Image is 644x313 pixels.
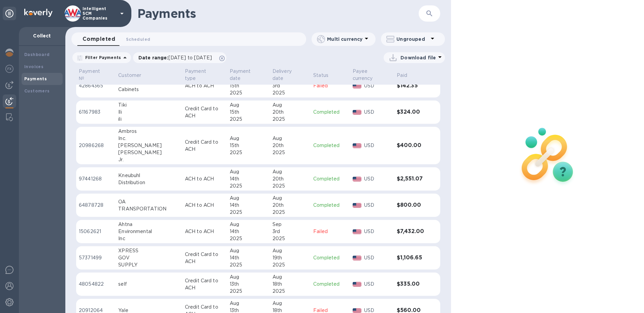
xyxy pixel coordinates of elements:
[185,228,224,235] p: ACH to ACH
[353,229,362,234] img: USD
[353,68,392,82] span: Payee currency
[397,72,407,79] p: Paid
[79,228,113,235] p: 15062621
[230,288,267,295] div: 2025
[230,195,267,202] div: Aug
[118,102,180,109] div: Tiki
[272,254,308,261] div: 19th
[185,277,224,291] p: Credit Card to ACH
[185,105,224,119] p: Credit Card to ACH
[396,36,428,42] p: Ungrouped
[230,221,267,228] div: Aug
[230,116,267,123] div: 2025
[118,221,180,228] div: Ahtna
[79,281,113,288] p: 48054822
[397,72,416,79] span: Paid
[118,254,180,261] div: GOV
[272,175,308,182] div: 20th
[118,109,180,116] div: Ili
[79,254,113,261] p: 57371499
[230,168,267,175] div: Aug
[230,149,267,156] div: 2025
[133,52,226,63] div: Date range:[DATE] to [DATE]
[272,274,308,281] div: Aug
[364,281,391,288] p: USD
[313,175,347,182] p: Completed
[272,221,308,228] div: Sep
[185,68,216,82] p: Payment type
[79,109,113,116] p: 61167983
[230,109,267,116] div: 15th
[272,300,308,307] div: Aug
[272,288,308,295] div: 2025
[272,195,308,202] div: Aug
[272,89,308,96] div: 2025
[397,176,427,182] h3: $2,551.07
[272,109,308,116] div: 20th
[272,247,308,254] div: Aug
[400,54,436,61] p: Download file
[230,300,267,307] div: Aug
[230,202,267,209] div: 14th
[79,175,113,182] p: 97441268
[3,7,16,20] div: Unpin categories
[364,82,391,89] p: USD
[364,109,391,116] p: USD
[118,156,180,163] div: Jr.
[24,32,60,39] p: Collect
[397,109,427,115] h3: $324.00
[230,135,267,142] div: Aug
[364,142,391,149] p: USD
[230,274,267,281] div: Aug
[24,9,53,17] img: Logo
[397,281,427,287] h3: $335.00
[118,172,180,179] div: Kneubuhl
[118,135,180,142] div: Inc.
[118,198,180,205] div: OA
[353,203,362,208] img: USD
[313,228,347,235] p: Failed
[118,228,180,235] div: Environmental
[118,261,180,268] div: SUPPLY
[230,142,267,149] div: 15th
[397,202,427,208] h3: $800.00
[79,68,104,82] p: Payment №
[185,139,224,153] p: Credit Card to ACH
[24,76,47,81] b: Payments
[118,149,180,156] div: [PERSON_NAME]
[118,247,180,254] div: XPRESS
[397,83,427,89] h3: $142.35
[272,68,299,82] p: Delivery date
[230,89,267,96] div: 2025
[230,182,267,190] div: 2025
[126,36,150,43] span: Scheduled
[118,116,180,123] div: ili
[272,149,308,156] div: 2025
[118,128,180,135] div: Ambros
[79,68,113,82] span: Payment №
[272,82,308,89] div: 3rd
[230,82,267,89] div: 15th
[185,175,224,182] p: ACH to ACH
[364,202,391,209] p: USD
[230,281,267,288] div: 13th
[79,142,113,149] p: 20986268
[313,254,347,261] p: Completed
[118,142,180,149] div: [PERSON_NAME]
[353,282,362,287] img: USD
[313,72,328,79] p: Status
[313,281,347,288] p: Completed
[230,209,267,216] div: 2025
[118,72,150,79] span: Customer
[272,135,308,142] div: Aug
[327,36,362,42] p: Multi currency
[313,109,347,116] p: Completed
[118,235,180,242] div: Inc
[272,228,308,235] div: 3rd
[272,209,308,216] div: 2025
[313,142,347,149] p: Completed
[397,228,427,235] h3: $7,432.00
[185,251,224,265] p: Credit Card to ACH
[230,235,267,242] div: 2025
[230,261,267,268] div: 2025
